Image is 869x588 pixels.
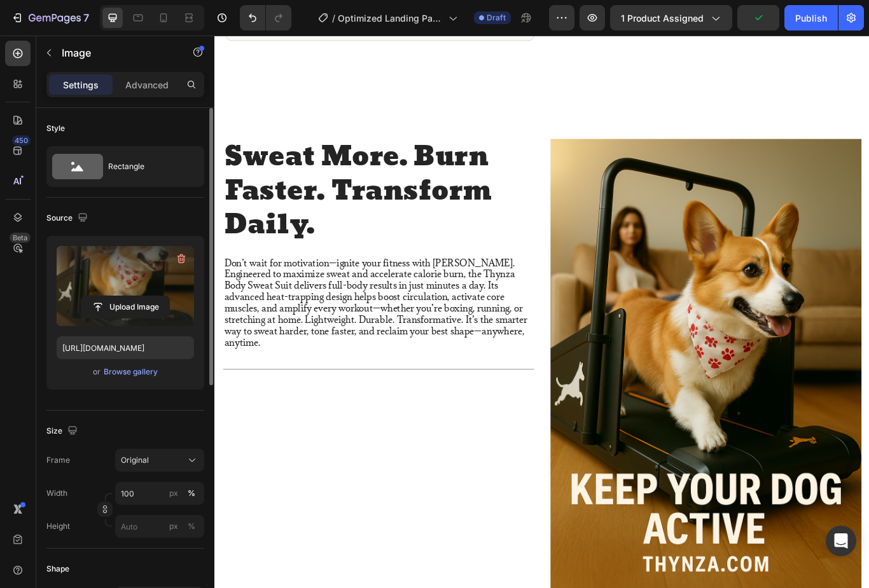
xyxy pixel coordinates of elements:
[332,11,335,25] span: /
[621,11,704,25] span: 1 product assigned
[46,488,67,499] label: Width
[240,5,291,31] div: Undo/Redo
[46,455,70,466] label: Frame
[214,36,869,588] iframe: Design area
[784,5,838,31] button: Publish
[795,11,827,25] div: Publish
[46,123,65,134] div: Style
[62,45,170,60] p: Image
[188,521,195,532] div: %
[10,233,31,243] div: Beta
[5,5,95,31] button: 7
[826,526,856,556] div: Open Intercom Messenger
[115,515,204,538] input: px%
[81,296,170,318] button: Upload Image
[338,11,443,25] span: Optimized Landing Page Template
[166,486,181,501] button: %
[46,521,70,532] label: Height
[108,152,186,181] div: Rectangle
[610,5,732,31] button: 1 product assigned
[188,488,195,499] div: %
[121,455,149,466] span: Original
[63,78,99,92] p: Settings
[46,210,90,227] div: Source
[115,482,204,505] input: px%
[125,78,169,92] p: Advanced
[169,488,178,499] div: px
[93,364,101,379] span: or
[184,486,199,501] button: px
[166,519,181,534] button: %
[46,563,69,575] div: Shape
[184,519,199,534] button: px
[12,135,31,146] div: 450
[46,423,80,440] div: Size
[57,336,194,359] input: https://example.com/image.jpg
[83,10,89,25] p: 7
[104,366,158,378] div: Browse gallery
[115,449,204,472] button: Original
[487,12,506,24] span: Draft
[103,366,158,378] button: Browse gallery
[169,521,178,532] div: px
